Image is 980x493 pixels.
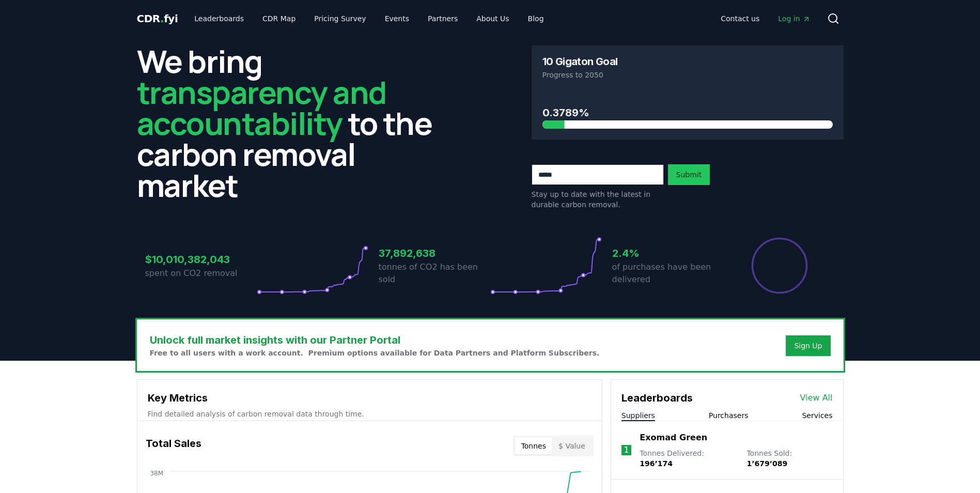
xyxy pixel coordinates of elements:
h3: 0.3789% [542,105,833,120]
a: View All [800,392,833,404]
nav: Main [712,9,818,28]
p: Tonnes Sold : [746,448,832,469]
p: spent on CO2 removal [145,267,257,280]
button: Submit [668,164,710,185]
a: Partners [419,9,466,28]
h3: Unlock full market insights with our Partner Portal [150,332,600,348]
p: Progress to 2050 [542,70,833,80]
p: tonnes of CO2 has been sold [379,261,490,286]
a: Sign Up [794,341,822,351]
p: of purchases have been delivered [612,261,724,286]
a: Leaderboards [186,9,252,28]
span: 196’174 [640,459,673,468]
a: Events [377,9,417,28]
a: CDR.fyi [137,11,178,26]
p: Stay up to date with the latest in durable carbon removal. [532,189,664,210]
h3: Total Sales [146,436,201,456]
a: Contact us [712,9,768,28]
a: Blog [520,9,552,28]
div: Percentage of sales delivered [751,237,808,295]
p: Find detailed analysis of carbon removal data through time. [148,409,592,419]
h3: Key Metrics [148,390,592,406]
h3: $10,010,382,043 [145,252,257,267]
button: Services [802,410,832,421]
nav: Main [186,9,552,28]
span: . [160,12,164,25]
h3: Leaderboards [621,390,693,406]
button: Purchasers [709,410,749,421]
button: Tonnes [515,438,552,454]
button: $ Value [552,438,592,454]
h3: 37,892,638 [379,245,490,261]
span: Log in [778,13,810,24]
p: 1 [624,444,629,456]
h2: We bring to the carbon removal market [137,45,449,201]
h3: 2.4% [612,245,724,261]
tspan: 38M [150,470,163,477]
span: 1’679’089 [746,459,787,468]
span: CDR fyi [137,12,178,25]
a: Log in [770,9,818,28]
h3: 10 Gigaton Goal [542,56,618,67]
a: Exomad Green [640,432,707,444]
button: Suppliers [621,410,655,421]
p: Free to all users with a work account. Premium options available for Data Partners and Platform S... [150,348,600,358]
span: transparency and accountability [137,71,386,144]
p: Tonnes Delivered : [640,448,736,469]
a: About Us [468,9,517,28]
a: Pricing Survey [306,9,374,28]
a: CDR Map [254,9,304,28]
button: Sign Up [786,335,830,356]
